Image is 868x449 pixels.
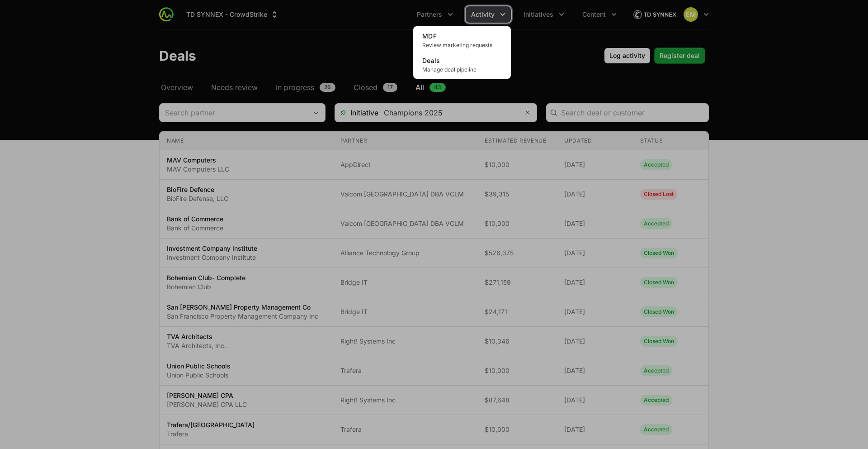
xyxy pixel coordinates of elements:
[415,53,509,77] a: DealsManage deal pipeline
[422,57,440,64] span: Deals
[466,6,511,23] div: Activity menu
[422,32,437,40] span: MDF
[174,6,622,23] div: Main navigation
[415,28,509,53] a: MDFReview marketing requests
[422,66,502,73] span: Manage deal pipeline
[422,42,502,49] span: Review marketing requests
